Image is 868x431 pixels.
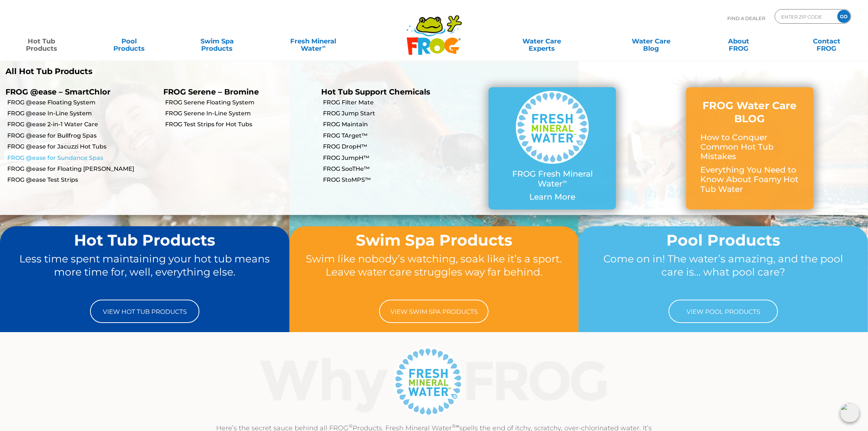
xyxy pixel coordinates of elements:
[701,165,799,194] p: Everything You Need to Know About Foamy Hot Tub Water
[323,120,474,128] a: FROG Maintain
[7,176,158,184] a: FROG @ease Test Strips
[503,169,602,189] p: FROG Fresh Mineral Water
[563,178,567,185] sup: ∞
[7,109,158,118] a: FROG @ease In-Line System
[303,252,565,292] p: Swim like nobody’s watching, soak like it’s a sport. Leave water care struggles way far behind.
[727,9,765,27] p: Find A Dealer
[14,232,276,249] h2: Hot Tub Products
[7,165,158,173] a: FROG @ease for Floating [PERSON_NAME]
[701,99,799,126] h3: FROG Water Care BLOG
[321,87,430,96] a: Hot Tub Support Chemicals
[840,403,859,422] img: openIcon
[669,300,778,323] a: View Pool Products
[14,252,276,292] p: Less time spent maintaining your hot tub means more time for, well, everything else.
[701,133,799,162] p: How to Conquer Common Hot Tub Mistakes
[323,143,474,151] a: FROG DropH™
[5,67,429,76] a: All Hot Tub Products
[592,252,854,292] p: Come on in! The water’s amazing, and the pool care is… what pool care?
[323,99,474,107] a: FROG Filter Mate
[323,132,474,140] a: FROG TArget™
[303,232,565,249] h2: Swim Spa Products
[165,120,316,128] a: FROG Test Strips for Hot Tubs
[7,132,158,140] a: FROG @ease for Bullfrog Spas
[165,109,316,118] a: FROG Serene In-Line System
[452,423,459,429] sup: ®∞
[7,120,158,128] a: FROG @ease 2-in-1 Water Care
[793,34,861,49] a: ContactFROG
[323,109,474,118] a: FROG Jump Start
[592,232,854,249] h2: Pool Products
[503,91,602,205] a: FROG Fresh Mineral Water∞ Learn More
[7,154,158,162] a: FROG @ease for Sundance Spas
[5,87,152,96] p: FROG @ease – SmartChlor
[323,165,474,173] a: FROG SooTHe™
[349,423,353,429] sup: ®
[323,176,474,184] a: FROG StoMPS™
[705,34,773,49] a: AboutFROG
[7,34,75,49] a: Hot TubProducts
[837,10,851,23] input: GO
[701,99,799,198] a: FROG Water Care BLOG How to Conquer Common Hot Tub Mistakes Everything You Need to Know About Foa...
[503,192,602,202] p: Learn More
[163,87,310,96] p: FROG Serene – Bromine
[270,34,356,49] a: Fresh MineralWater∞
[165,99,316,107] a: FROG Serene Floating System
[90,300,199,323] a: View Hot Tub Products
[7,99,158,107] a: FROG @ease Floating System
[246,345,622,418] img: Why Frog
[781,11,830,22] input: Zip Code Form
[322,43,326,49] sup: ∞
[183,34,251,49] a: Swim SpaProducts
[617,34,685,49] a: Water CareBlog
[7,143,158,151] a: FROG @ease for Jacuzzi Hot Tubs
[379,300,489,323] a: View Swim Spa Products
[95,34,163,49] a: PoolProducts
[323,154,474,162] a: FROG JumpH™
[486,34,597,49] a: Water CareExperts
